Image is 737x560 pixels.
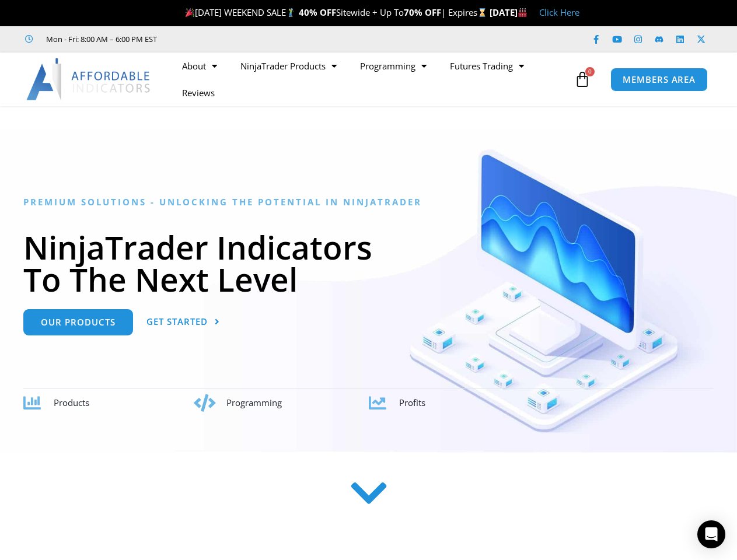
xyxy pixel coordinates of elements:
[697,520,725,548] div: Open Intercom Messenger
[490,6,528,18] strong: [DATE]
[404,6,441,18] strong: 70% OFF
[23,231,714,295] h1: NinjaTrader Indicators To The Next Level
[623,75,696,84] span: MEMBERS AREA
[170,52,571,106] nav: Menu
[146,317,208,326] span: Get Started
[23,309,133,335] a: Our Products
[226,397,282,408] span: Programming
[299,6,336,18] strong: 40% OFF
[478,8,487,17] img: ⌛
[23,197,714,208] h6: Premium Solutions - Unlocking the Potential in NinjaTrader
[146,309,220,335] a: Get Started
[26,58,152,100] img: LogoAI | Affordable Indicators – NinjaTrader
[287,8,295,17] img: 🏌️‍♂️
[557,62,608,96] a: 0
[539,6,579,18] a: Click Here
[54,397,89,408] span: Products
[585,67,595,76] span: 0
[186,8,194,17] img: 🎉
[229,52,348,79] a: NinjaTrader Products
[438,52,536,79] a: Futures Trading
[348,52,438,79] a: Programming
[173,33,348,45] iframe: Customer reviews powered by Trustpilot
[41,318,116,327] span: Our Products
[518,8,527,17] img: 🏭
[43,32,157,46] span: Mon - Fri: 8:00 AM – 6:00 PM EST
[610,68,708,92] a: MEMBERS AREA
[183,6,489,18] span: [DATE] WEEKEND SALE Sitewide + Up To | Expires
[170,52,229,79] a: About
[399,397,425,408] span: Profits
[170,79,226,106] a: Reviews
